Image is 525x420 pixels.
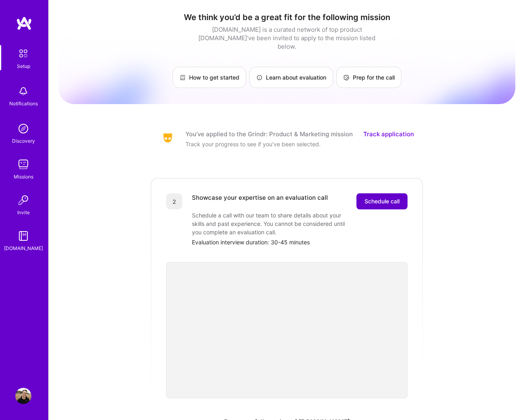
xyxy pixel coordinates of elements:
[15,156,31,172] img: teamwork
[166,193,182,209] div: 2
[4,244,43,252] div: [DOMAIN_NAME]
[343,74,350,81] img: Prep for the call
[15,45,32,62] img: setup
[13,388,33,404] a: User Avatar
[15,228,31,244] img: guide book
[196,25,377,51] div: [DOMAIN_NAME] is a curated network of top product [DOMAIN_NAME]’ve been invited to apply to the m...
[12,137,35,145] div: Discovery
[179,74,186,81] img: How to get started
[185,130,353,138] div: You’ve applied to the Grindr: Product & Marketing mission
[17,62,30,70] div: Setup
[363,130,414,138] a: Track application
[192,193,328,209] div: Showcase your expertise on an evaluation call
[192,238,408,246] div: Evaluation interview duration: 30-45 minutes
[16,16,32,31] img: logo
[14,172,33,181] div: Missions
[356,193,408,209] button: Schedule call
[173,67,246,88] a: How to get started
[15,121,31,137] img: discovery
[160,132,176,144] img: Company Logo
[9,99,38,108] div: Notifications
[166,262,408,398] iframe: video
[364,197,399,205] span: Schedule call
[15,388,31,404] img: User Avatar
[192,211,353,236] div: Schedule a call with our team to share details about your skills and past experience. You cannot ...
[336,67,401,88] a: Prep for the call
[15,83,31,99] img: bell
[17,208,30,217] div: Invite
[256,74,263,81] img: Learn about evaluation
[185,140,346,148] div: Track your progress to see if you’ve been selected.
[249,67,333,88] a: Learn about evaluation
[15,192,31,208] img: Invite
[58,12,515,22] h1: We think you’d be a great fit for the following mission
